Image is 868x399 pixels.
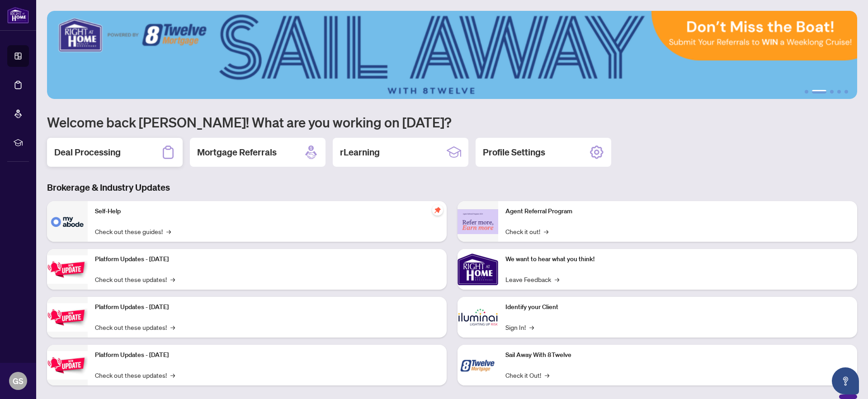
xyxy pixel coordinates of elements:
[170,322,175,332] span: →
[545,370,549,380] span: →
[505,322,534,332] a: Sign In!→
[505,302,850,312] p: Identify your Client
[812,90,826,94] button: 2
[47,255,88,284] img: Platform Updates - July 21, 2025
[95,254,439,264] p: Platform Updates - [DATE]
[830,90,834,94] button: 3
[170,370,175,380] span: →
[95,370,175,380] a: Check out these updates!→
[170,274,175,284] span: →
[529,322,534,332] span: →
[47,113,857,131] h1: Welcome back [PERSON_NAME]! What are you working on [DATE]?
[555,274,559,284] span: →
[47,181,857,194] h3: Brokerage & Industry Updates
[483,146,545,159] h2: Profile Settings
[47,11,857,99] img: Slide 1
[95,207,439,216] p: Self-Help
[95,226,171,236] a: Check out these guides!→
[805,90,808,94] button: 1
[505,370,549,380] a: Check it Out!→
[432,205,443,216] span: pushpin
[837,90,841,94] button: 4
[458,209,498,234] img: Agent Referral Program
[505,350,850,360] p: Sail Away With 8Twelve
[95,350,439,360] p: Platform Updates - [DATE]
[844,90,848,94] button: 5
[47,351,88,380] img: Platform Updates - June 23, 2025
[95,322,175,332] a: Check out these updates!→
[95,302,439,312] p: Platform Updates - [DATE]
[832,367,859,394] button: Open asap
[458,345,498,385] img: Sail Away With 8Twelve
[544,226,548,236] span: →
[7,7,29,23] img: logo
[458,297,498,338] img: Identify your Client
[47,303,88,332] img: Platform Updates - July 8, 2025
[340,146,380,159] h2: rLearning
[47,201,88,242] img: Self-Help
[95,274,175,284] a: Check out these updates!→
[13,375,24,387] span: GS
[197,146,277,159] h2: Mortgage Referrals
[166,226,171,236] span: →
[505,274,559,284] a: Leave Feedback→
[458,249,498,290] img: We want to hear what you think!
[505,207,850,216] p: Agent Referral Program
[54,146,121,159] h2: Deal Processing
[505,254,850,264] p: We want to hear what you think!
[505,226,548,236] a: Check it out!→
